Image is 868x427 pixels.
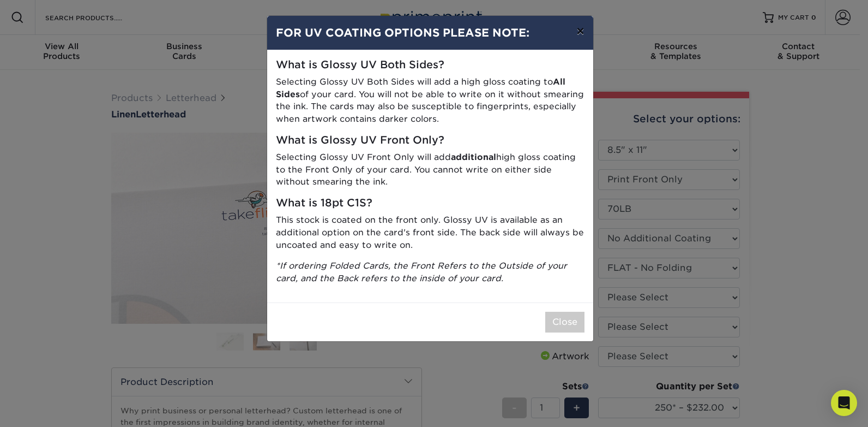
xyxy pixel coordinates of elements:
strong: All Sides [276,76,565,99]
h5: What is Glossy UV Both Sides? [276,59,584,72]
p: Selecting Glossy UV Both Sides will add a high gloss coating to of your card. You will not be abl... [276,76,584,126]
h5: What is 18pt C1S? [276,197,584,210]
strong: additional [451,152,496,162]
h5: What is Glossy UV Front Only? [276,134,584,147]
h4: FOR UV COATING OPTIONS PLEASE NOTE: [276,25,584,41]
p: This stock is coated on the front only. Glossy UV is available as an additional option on the car... [276,214,584,251]
button: × [568,16,593,46]
i: *If ordering Folded Cards, the Front Refers to the Outside of your card, and the Back refers to t... [276,260,567,283]
p: Selecting Glossy UV Front Only will add high gloss coating to the Front Only of your card. You ca... [276,151,584,188]
div: Open Intercom Messenger [831,390,857,416]
button: Close [545,312,584,333]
